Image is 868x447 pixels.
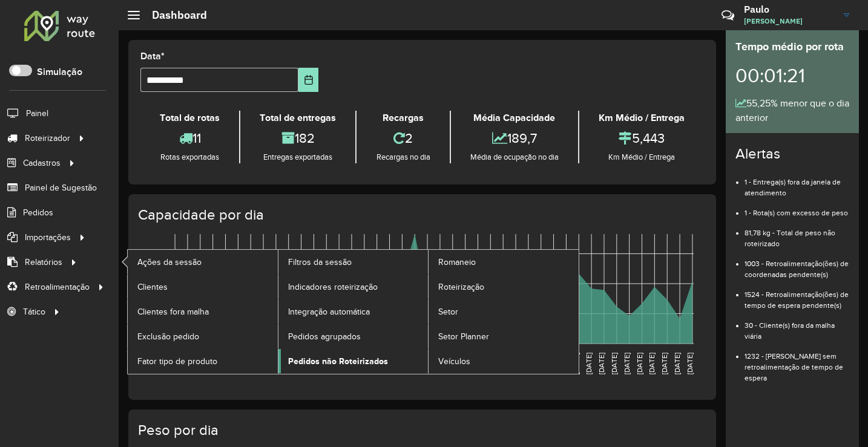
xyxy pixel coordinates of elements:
[26,107,48,120] span: Painel
[137,305,209,318] span: Clientes fora malha
[429,349,579,373] a: Veículos
[745,280,849,311] li: 1524 - Retroalimentação(ões) de tempo de espera pendente(s)
[572,353,580,374] text: [DATE]
[128,299,278,324] a: Clientes fora malha
[471,353,479,374] text: [DATE]
[610,353,618,374] text: [DATE]
[454,151,575,163] div: Média de ocupação no dia
[648,353,656,374] text: [DATE]
[288,330,361,343] span: Pedidos agrupados
[278,299,429,324] a: Integração automática
[744,16,835,27] span: [PERSON_NAME]
[438,281,484,293] span: Roteirização
[408,353,416,374] text: [DATE]
[345,353,353,374] text: [DATE]
[745,249,849,280] li: 1003 - Retroalimentação(ões) de coordenadas pendente(s)
[459,353,467,374] text: [DATE]
[715,2,741,28] a: Contato Rápido
[138,206,704,224] h4: Capacidade por dia
[231,353,239,374] text: [DATE]
[288,281,378,293] span: Indicadores roteirização
[23,206,53,219] span: Pedidos
[360,111,446,125] div: Recargas
[288,305,370,318] span: Integração automática
[23,157,61,169] span: Cadastros
[454,125,575,151] div: 189,7
[278,275,429,299] a: Indicadores roteirização
[181,353,189,374] text: [DATE]
[429,299,579,324] a: Setor
[597,353,605,374] text: [DATE]
[137,256,202,269] span: Ações da sessão
[429,275,579,299] a: Roteirização
[446,353,454,374] text: [DATE]
[140,8,207,22] h2: Dashboard
[745,198,849,218] li: 1 - Rota(s) com excesso de peso
[25,256,62,269] span: Relatórios
[454,111,575,125] div: Média Capacidade
[660,353,668,374] text: [DATE]
[744,4,835,15] h3: Paulo
[582,125,701,151] div: 5,443
[282,353,290,374] text: [DATE]
[137,281,168,293] span: Clientes
[745,168,849,198] li: 1 - Entrega(s) fora da janela de atendimento
[295,353,303,374] text: [DATE]
[438,330,489,343] span: Setor Planner
[623,353,631,374] text: [DATE]
[522,353,530,374] text: [DATE]
[278,250,429,274] a: Filtros da sessão
[128,349,278,373] a: Fator tipo de produto
[534,353,542,374] text: [DATE]
[257,353,265,374] text: [DATE]
[128,275,278,299] a: Clientes
[25,281,90,293] span: Retroalimentação
[194,353,202,374] text: [DATE]
[243,151,352,163] div: Entregas exportadas
[243,111,352,125] div: Total de entregas
[395,353,403,374] text: [DATE]
[143,125,236,151] div: 11
[433,353,441,374] text: [DATE]
[735,39,849,55] div: Tempo médio por rota
[582,111,701,125] div: Km Médio / Entrega
[307,353,315,374] text: [DATE]
[421,353,429,374] text: [DATE]
[547,353,555,374] text: [DATE]
[25,132,70,145] span: Roteirizador
[735,55,849,96] div: 00:01:21
[745,218,849,249] li: 81,78 kg - Total de peso não roteirizado
[244,353,252,374] text: [DATE]
[278,324,429,348] a: Pedidos agrupados
[269,353,277,374] text: [DATE]
[137,355,217,368] span: Fator tipo de produto
[128,324,278,348] a: Exclusão pedido
[140,49,165,64] label: Data
[496,353,504,374] text: [DATE]
[25,231,71,244] span: Importações
[585,353,593,374] text: [DATE]
[298,68,318,92] button: Choose Date
[745,342,849,383] li: 1232 - [PERSON_NAME] sem retroalimentação de tempo de espera
[745,311,849,342] li: 30 - Cliente(s) fora da malha viária
[243,125,352,151] div: 182
[383,353,391,374] text: [DATE]
[37,65,82,79] label: Simulação
[673,353,681,374] text: [DATE]
[484,353,492,374] text: [DATE]
[735,145,849,163] h4: Alertas
[320,353,327,374] text: [DATE]
[168,353,176,374] text: [DATE]
[137,330,199,343] span: Exclusão pedido
[138,422,704,439] h4: Peso por dia
[429,250,579,274] a: Romaneio
[686,353,694,374] text: [DATE]
[23,305,45,318] span: Tático
[438,256,476,269] span: Romaneio
[278,349,429,373] a: Pedidos não Roteirizados
[332,353,340,374] text: [DATE]
[143,151,236,163] div: Rotas exportadas
[509,353,517,374] text: [DATE]
[143,111,236,125] div: Total de rotas
[25,181,97,194] span: Painel de Sugestão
